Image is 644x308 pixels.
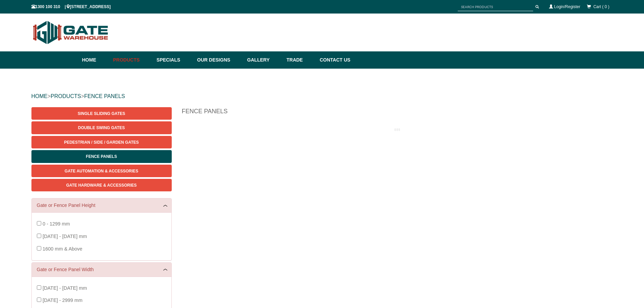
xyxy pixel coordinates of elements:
a: Login/Register [554,4,580,9]
a: Home [82,51,110,69]
a: Gate or Fence Panel Width [37,266,166,273]
input: SEARCH PRODUCTS [458,3,533,11]
a: Products [110,51,153,69]
a: HOME [31,93,48,99]
a: PRODUCTS [51,93,81,99]
span: Gate Automation & Accessories [65,169,138,173]
span: Cart ( 0 ) [593,4,609,9]
span: 1300 100 310 | [STREET_ADDRESS] [31,4,111,9]
span: Single Sliding Gates [78,111,125,116]
a: Contact Us [316,51,351,69]
img: please_wait.gif [395,128,400,132]
a: Double Swing Gates [31,121,172,134]
span: Gate Hardware & Accessories [66,183,137,188]
span: Pedestrian / Side / Garden Gates [64,140,139,145]
span: Double Swing Gates [78,125,125,130]
a: Pedestrian / Side / Garden Gates [31,136,172,148]
a: Fence Panels [31,150,172,163]
span: [DATE] - [DATE] mm [43,234,87,239]
a: Gate Hardware & Accessories [31,179,172,191]
img: Gate Warehouse [31,17,110,48]
span: 0 - 1299 mm [43,221,70,227]
a: Gate or Fence Panel Height [37,202,166,209]
span: [DATE] - 2999 mm [43,298,82,303]
a: Trade [283,51,316,69]
span: Fence Panels [86,154,117,159]
a: FENCE PANELS [84,93,125,99]
span: 1600 mm & Above [43,246,82,252]
span: [DATE] - [DATE] mm [43,285,87,291]
a: Single Sliding Gates [31,107,172,120]
h1: Fence Panels [182,107,613,119]
a: Our Designs [194,51,244,69]
a: Gallery [244,51,283,69]
a: Specials [153,51,194,69]
div: > > [31,86,613,107]
a: Gate Automation & Accessories [31,165,172,177]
